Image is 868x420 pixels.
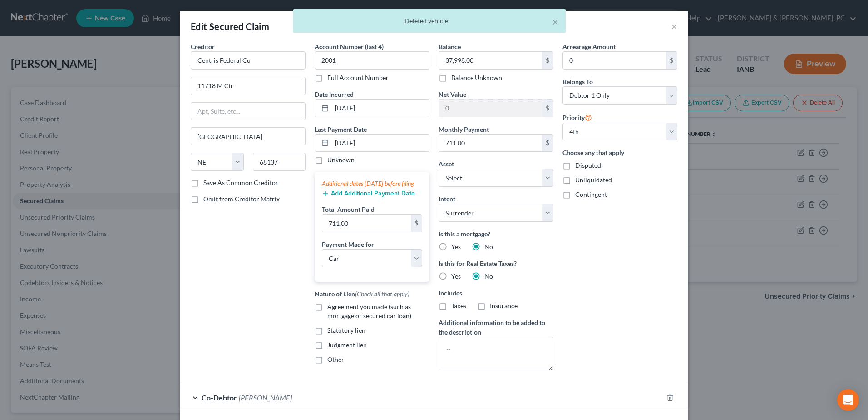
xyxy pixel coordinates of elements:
label: Includes [439,288,553,298]
input: 0.00 [439,135,542,152]
div: Additional dates [DATE] before filing [322,179,422,188]
span: Yes [451,243,461,250]
input: Apt, Suite, etc... [191,103,305,120]
span: Agreement you made (such as mortgage or secured car loan) [327,303,411,320]
span: Judgment lien [327,341,367,349]
label: Nature of Lien [315,289,409,299]
input: XXXX [315,51,429,70]
span: Insurance [490,302,518,310]
span: Contingent [575,190,607,198]
span: No [484,243,493,250]
label: Save As Common Creditor [203,178,278,187]
input: 0.00 [322,215,411,232]
input: Search creditor by name... [191,51,306,70]
span: No [484,272,493,280]
input: 0.00 [439,100,542,117]
span: Other [327,355,344,363]
input: Enter city... [191,128,305,145]
span: (Check all that apply) [355,290,409,298]
span: Creditor [191,43,215,50]
label: Full Account Number [327,73,389,82]
label: Date Incurred [315,90,354,99]
label: Payment Made for [322,240,374,249]
span: Omit from Creditor Matrix [203,195,280,203]
div: $ [542,52,553,69]
span: Asset [439,160,454,168]
label: Net Value [439,90,466,99]
span: Taxes [451,302,466,310]
label: Monthly Payment [439,125,489,134]
label: Choose any that apply [562,148,677,157]
label: Is this a mortgage? [439,229,553,239]
span: Unliquidated [575,176,612,184]
span: Disputed [575,161,601,169]
div: $ [411,215,422,232]
input: 0.00 [439,52,542,69]
label: Intent [439,194,455,204]
label: Unknown [327,155,355,165]
div: Deleted vehicle [301,16,558,25]
label: Account Number (last 4) [315,42,384,51]
div: Open Intercom Messenger [837,389,859,411]
label: Arrearage Amount [562,42,616,51]
label: Balance [439,42,461,51]
input: Enter zip... [253,153,306,171]
span: [PERSON_NAME] [239,393,292,402]
label: Is this for Real Estate Taxes? [439,259,553,268]
input: MM/DD/YYYY [332,100,429,117]
button: Add Additional Payment Date [322,190,415,197]
span: Yes [451,272,461,280]
span: Belongs To [562,78,593,85]
button: × [552,16,558,27]
input: MM/DD/YYYY [332,135,429,152]
input: Enter address... [191,77,305,95]
label: Additional information to be added to the description [439,318,553,337]
span: Statutory lien [327,326,365,334]
label: Balance Unknown [451,73,502,82]
label: Last Payment Date [315,125,367,134]
label: Total Amount Paid [322,205,375,214]
label: Priority [562,112,592,123]
div: $ [542,135,553,152]
div: $ [542,100,553,117]
input: 0.00 [563,52,666,69]
div: $ [666,52,677,69]
span: Co-Debtor [202,393,237,402]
